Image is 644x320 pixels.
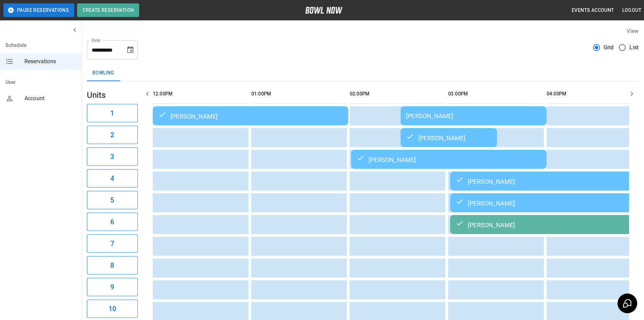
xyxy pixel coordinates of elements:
button: 7 [87,234,138,253]
h6: 8 [110,260,114,271]
button: 9 [87,278,138,296]
button: 4 [87,169,138,188]
span: Reservations [24,57,76,66]
div: [PERSON_NAME] [456,177,640,185]
button: 6 [87,213,138,231]
div: [PERSON_NAME] [456,220,640,229]
button: 2 [87,126,138,144]
h6: 2 [110,129,114,140]
button: 10 [87,300,138,318]
div: [PERSON_NAME] [356,155,541,163]
div: [PERSON_NAME] [406,134,492,142]
span: List [629,43,639,52]
h5: Units [87,90,138,101]
button: 8 [87,256,138,274]
span: Account [24,94,76,103]
button: Pause Reservations [3,3,74,17]
h6: 5 [110,195,114,206]
button: 1 [87,104,138,122]
div: inventory tabs [87,65,639,81]
th: 03:00PM [448,84,544,104]
div: [PERSON_NAME] [406,112,541,120]
button: Choose date, selected date is Aug 23, 2025 [124,43,137,57]
span: Grid [604,43,614,52]
div: [PERSON_NAME] [158,112,343,120]
h6: 7 [110,238,114,249]
th: 02:00PM [350,84,445,104]
button: Create Reservation [77,3,139,17]
th: 01:00PM [251,84,347,104]
h6: 3 [110,151,114,162]
button: Logout [620,4,644,17]
button: Bowling [87,65,120,81]
button: 5 [87,191,138,209]
h6: 1 [110,108,114,119]
h6: 4 [110,173,114,184]
button: 3 [87,147,138,166]
img: logo [305,7,343,14]
button: Events Account [569,4,617,17]
h6: 6 [110,216,114,227]
div: [PERSON_NAME] [456,199,640,207]
label: View [627,28,639,34]
h6: 9 [110,282,114,292]
h6: 10 [109,303,116,314]
th: 12:00PM [153,84,249,104]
